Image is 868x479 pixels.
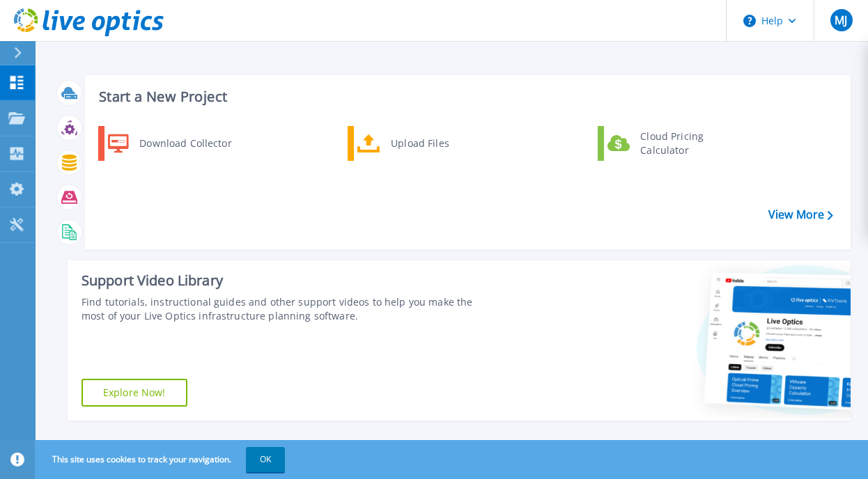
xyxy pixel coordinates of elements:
button: OK [246,447,285,472]
div: Support Video Library [82,272,488,290]
span: This site uses cookies to track your navigation. [38,447,285,472]
a: View More [768,208,833,221]
a: Cloud Pricing Calculator [598,126,741,161]
a: Explore Now! [82,379,187,407]
span: MJ [835,15,847,26]
div: Cloud Pricing Calculator [633,129,736,157]
div: Download Collector [132,129,238,157]
a: Upload Files [348,126,490,161]
div: Find tutorials, instructional guides and other support videos to help you make the most of your L... [82,295,488,323]
div: Upload Files [384,129,487,157]
h3: Start a New Project [99,89,832,104]
a: Download Collector [98,126,241,161]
